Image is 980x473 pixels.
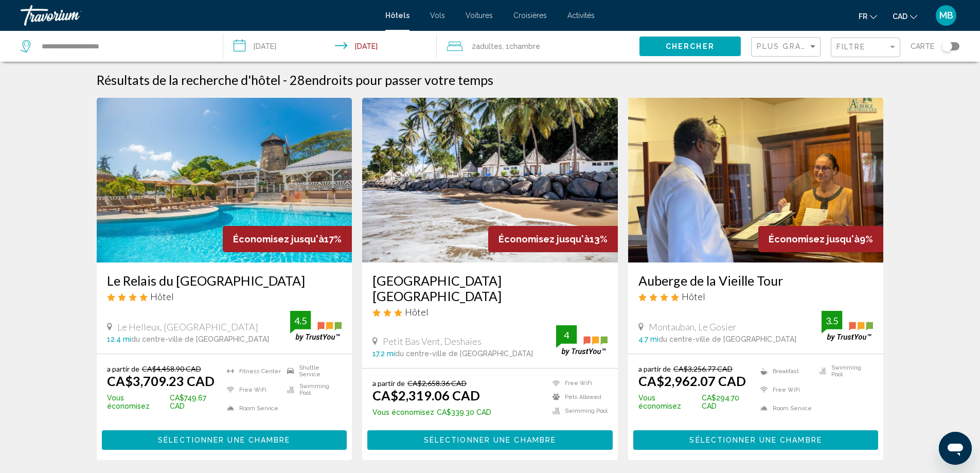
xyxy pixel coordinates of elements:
[372,408,491,416] p: CA$339.30 CAD
[658,335,796,343] span: du centre-ville de [GEOGRAPHIC_DATA]
[633,433,879,444] a: Sélectionner une chambre
[107,335,131,343] span: 12.4 mi
[933,5,959,26] button: User Menu
[755,364,814,378] li: Breakfast
[836,43,866,51] span: Filtre
[305,72,493,87] span: endroits pour passer votre temps
[362,98,618,262] img: Hotel image
[107,394,222,410] p: CA$749.67 CAD
[107,373,215,389] ins: CA$3,709.23 CAD
[939,10,953,21] span: MB
[822,314,842,327] div: 3.5
[633,430,879,449] button: Sélectionner une chambre
[102,433,347,444] a: Sélectionner une chambre
[638,291,874,302] div: 4 star Hotel
[290,311,342,341] img: trustyou-badge.svg
[831,37,900,58] button: Filter
[682,291,705,302] span: Hôtel
[407,379,467,388] del: CA$2,658.36 CAD
[372,388,480,403] ins: CA$2,319.06 CAD
[107,273,342,288] a: Le Relais du [GEOGRAPHIC_DATA]
[556,325,608,356] img: trustyou-badge.svg
[107,291,342,302] div: 4 star Hotel
[233,234,324,244] span: Économisez jusqu'à
[638,364,671,373] span: a partir de
[509,42,540,50] span: Chambre
[466,11,493,20] a: Voitures
[639,37,741,56] button: Chercher
[859,9,877,24] button: Change language
[893,9,917,24] button: Change currency
[547,407,608,415] li: Swimming Pool
[567,11,595,20] a: Activités
[290,72,493,87] h2: 28
[814,364,874,378] li: Swimming Pool
[893,12,907,21] span: CAD
[638,273,874,288] a: Auberge de la Vieille Tour
[158,436,290,445] span: Sélectionner une chambre
[102,430,347,449] button: Sélectionner une chambre
[222,401,281,415] li: Room Service
[628,98,884,262] img: Hotel image
[476,42,502,50] span: Adultes
[372,273,608,304] a: [GEOGRAPHIC_DATA] [GEOGRAPHIC_DATA]
[372,306,608,318] div: 3 star Hotel
[142,364,201,373] del: CA$4,458.90 CAD
[638,394,755,410] p: CA$294.70 CAD
[556,329,577,341] div: 4
[498,234,590,244] span: Économisez jusqu'à
[859,12,867,21] span: fr
[222,383,281,396] li: Free WiFi
[117,321,258,332] span: Le Helleux, [GEOGRAPHIC_DATA]
[372,408,434,416] span: Vous économisez
[757,42,879,50] span: Plus grandes économies
[223,226,352,252] div: 17%
[97,98,352,262] img: Hotel image
[283,72,287,87] span: -
[223,31,436,62] button: Check-in date: Mar 7, 2026 Check-out date: Mar 14, 2026
[689,436,822,445] span: Sélectionner une chambre
[769,234,860,244] span: Économisez jusqu'à
[385,11,409,20] a: Hôtels
[488,226,618,252] div: 13%
[934,42,959,51] button: Toggle map
[150,291,174,302] span: Hôtel
[430,11,445,20] a: Vols
[367,433,613,444] a: Sélectionner une chambre
[367,430,613,449] button: Sélectionner une chambre
[395,349,533,358] span: du centre-ville de [GEOGRAPHIC_DATA]
[547,379,608,388] li: Free WiFi
[939,432,972,465] iframe: Bouton de lancement de la fenêtre de messagerie
[383,336,482,347] span: Petit Bas Vent, Deshaies
[472,39,502,54] span: 2
[513,11,547,20] span: Croisières
[437,31,639,62] button: Travelers: 2 adults, 0 children
[107,394,167,410] span: Vous économisez
[822,311,873,341] img: trustyou-badge.svg
[666,43,715,51] span: Chercher
[758,226,883,252] div: 9%
[405,306,429,318] span: Hôtel
[290,314,311,327] div: 4.5
[638,373,746,389] ins: CA$2,962.07 CAD
[502,39,540,54] span: , 1
[911,39,934,54] span: Carte
[222,364,281,378] li: Fitness Center
[97,72,280,87] h1: Résultats de la recherche d'hôtel
[755,383,814,396] li: Free WiFi
[755,401,814,415] li: Room Service
[638,335,658,343] span: 4.7 mi
[107,364,139,373] span: a partir de
[282,364,342,378] li: Shuttle Service
[547,393,608,401] li: Pets Allowed
[282,383,342,396] li: Swimming Pool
